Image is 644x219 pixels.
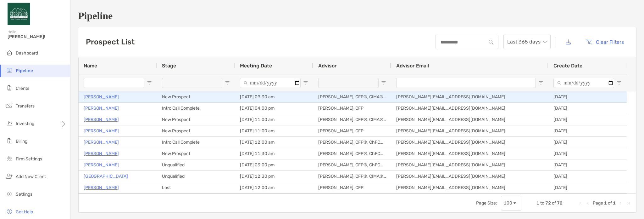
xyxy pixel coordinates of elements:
span: Get Help [16,209,33,215]
div: Next Page [618,201,623,206]
img: pipeline icon [6,66,13,74]
span: Add New Client [16,174,46,179]
div: Page Size [501,196,521,211]
span: Create Date [553,63,582,69]
div: [PERSON_NAME][EMAIL_ADDRESS][DOMAIN_NAME] [391,159,548,170]
div: [DATE] [548,91,627,102]
button: Open Filter Menu [225,80,230,85]
div: [PERSON_NAME][EMAIL_ADDRESS][DOMAIN_NAME] [391,103,548,114]
div: 100 [504,200,512,206]
div: [DATE] [548,114,627,125]
img: transfers icon [6,102,13,109]
div: [DATE] [548,171,627,182]
input: Advisor Email Filter Input [396,78,536,88]
img: add_new_client icon [6,172,13,180]
div: Page Size: [476,200,497,206]
input: Meeting Date Filter Input [240,78,301,88]
button: Open Filter Menu [617,80,622,85]
span: Advisor [318,63,337,69]
span: Stage [162,63,176,69]
div: Intro Call Complete [157,103,235,114]
button: Clear Filters [581,35,629,49]
span: Billing [16,139,27,144]
div: [PERSON_NAME], CFP®, CIMA®, ChFC®, CAP®, MSFS [313,91,391,102]
img: clients icon [6,84,13,92]
div: New Prospect [157,125,235,136]
div: [DATE] 09:30 am [235,91,313,102]
button: Open Filter Menu [303,80,308,85]
a: [GEOGRAPHIC_DATA] [84,172,128,180]
div: Previous Page [585,201,590,206]
div: [DATE] [548,125,627,136]
div: [DATE] 11:00 am [235,114,313,125]
span: 1 [536,200,539,206]
span: Name [84,63,97,69]
span: to [540,200,544,206]
span: Transfers [16,103,35,109]
div: [PERSON_NAME][EMAIL_ADDRESS][DOMAIN_NAME] [391,125,548,136]
div: Unqualified [157,159,235,170]
img: investing icon [6,119,13,127]
input: Name Filter Input [84,78,144,88]
img: Zoe Logo [8,3,30,25]
span: Clients [16,86,29,91]
p: [PERSON_NAME] [84,93,119,101]
div: [PERSON_NAME][EMAIL_ADDRESS][DOMAIN_NAME] [391,171,548,182]
a: [PERSON_NAME] [84,116,119,124]
div: [PERSON_NAME][EMAIL_ADDRESS][DOMAIN_NAME] [391,148,548,159]
div: First Page [578,201,583,206]
img: settings icon [6,190,13,198]
a: [PERSON_NAME] [84,150,119,158]
span: Dashboard [16,50,38,56]
div: Last Page [626,201,631,206]
div: Intro Call Complete [157,137,235,148]
button: Open Filter Menu [538,80,543,85]
span: Meeting Date [240,63,272,69]
h1: Pipeline [78,10,636,22]
div: [PERSON_NAME], CFP®, CIMA®, ChFC®, CAP®, MSFS [313,114,391,125]
div: [PERSON_NAME], CFP®, ChFC®, CDAA [313,137,391,148]
span: Advisor Email [396,63,429,69]
div: [PERSON_NAME][EMAIL_ADDRESS][DOMAIN_NAME] [391,91,548,102]
div: [PERSON_NAME], CFP®, ChFC®, CDAA [313,148,391,159]
div: [PERSON_NAME], CFP [313,125,391,136]
div: Unqualified [157,171,235,182]
div: [DATE] 12:00 am [235,182,313,193]
div: Lost [157,182,235,193]
span: of [608,200,612,206]
span: 1 [604,200,607,206]
span: Settings [16,192,32,197]
div: New Prospect [157,114,235,125]
div: [DATE] 12:30 pm [235,171,313,182]
a: [PERSON_NAME] [84,161,119,169]
a: [PERSON_NAME] [84,138,119,146]
span: [PERSON_NAME]! [8,34,66,39]
div: [DATE] [548,137,627,148]
span: Last 365 days [507,35,547,49]
div: [PERSON_NAME], CFP [313,103,391,114]
div: [PERSON_NAME][EMAIL_ADDRESS][DOMAIN_NAME] [391,182,548,193]
div: [DATE] 04:00 pm [235,103,313,114]
div: [DATE] [548,159,627,170]
span: 1 [613,200,616,206]
span: Pipeline [16,68,33,73]
input: Create Date Filter Input [553,78,614,88]
div: [PERSON_NAME], CFP®, CIMA®, ChFC®, CAP®, MSFS [313,171,391,182]
a: [PERSON_NAME] [84,184,119,192]
span: Page [593,200,603,206]
a: [PERSON_NAME] [84,104,119,112]
div: New Prospect [157,148,235,159]
h3: Prospect List [86,37,135,46]
img: dashboard icon [6,49,13,56]
span: Investing [16,121,34,126]
div: [DATE] 11:00 am [235,125,313,136]
span: 72 [545,200,551,206]
p: [PERSON_NAME] [84,127,119,135]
